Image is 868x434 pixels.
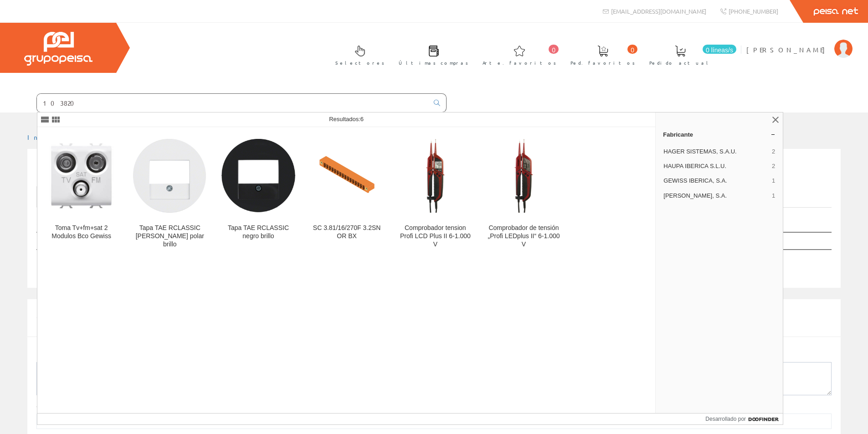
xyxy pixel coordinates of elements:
[391,128,479,259] a: Comprobador tension Profi LCD Plus II 6-1.000 V Comprobador tension Profi LCD Plus II 6-1.000 V
[36,402,85,410] font: Cantidad
[631,46,634,54] font: 0
[310,139,384,212] img: SC 3.81/16/270F 3.2SN OR BX
[746,46,830,54] font: [PERSON_NAME]
[399,224,472,249] div: Comprobador tension Profi LCD Plus II 6-1.000 V
[772,148,775,156] span: 2
[36,217,80,225] font: Mostrar
[390,38,473,71] a: Últimas compras
[705,414,783,424] a: Desarrollado por
[611,7,706,15] font: [EMAIL_ADDRESS][DOMAIN_NAME]
[329,116,364,123] span: Resultados:
[37,128,125,259] a: Toma Tv+fm+sat 2 Modulos Bco Gewiss Toma Tv+fm+sat 2 Modulos Bco Gewiss
[705,416,746,422] font: Desarrollado por
[663,148,768,156] span: HAGER SISTEMAS, S.A.U.
[221,224,295,240] div: Tapa TAE RCLASSIC negro brillo
[133,139,206,212] img: Tapa TAE RCLASSIC blanco polar brillo
[706,46,733,54] font: 0 líneas/s
[772,177,775,185] span: 1
[133,224,206,249] div: Tapa TAE RCLASSIC [PERSON_NAME] polar brillo
[45,141,118,211] img: Toma Tv+fm+sat 2 Modulos Bco Gewiss
[221,139,295,212] img: Tapa TAE RCLASSIC negro brillo
[487,224,560,249] div: Comprobador de tensión „Profi LEDplus II“ 6-1.000 V
[570,59,635,66] font: Ped. favoritos
[335,59,385,66] font: Selectores
[640,38,739,71] a: 0 líneas/s Pedido actual
[27,133,66,141] a: Inicio
[772,162,775,170] span: 2
[45,224,118,240] div: Toma Tv+fm+sat 2 Modulos Bco Gewiss
[360,116,364,123] span: 6
[483,59,556,66] font: Arte. favoritos
[310,224,384,240] div: SC 3.81/16/270F 3.2SN OR BX
[214,128,302,259] a: Tapa TAE RCLASSIC negro brillo Tapa TAE RCLASSIC negro brillo
[480,128,568,259] a: Comprobador de tensión „Profi LEDplus II“ 6-1.000 V Comprobador de tensión „Profi LEDplus II“ 6-1...
[24,32,92,66] img: Grupo Peisa
[326,38,389,71] a: Selectores
[656,127,783,142] a: Fabricante
[663,162,768,170] span: HAUPA IBERICA S.L.U.
[36,351,198,359] font: Descripción personalizada
[487,139,560,212] img: Comprobador de tensión „Profi LEDplus II“ 6-1.000 V
[36,163,100,182] font: 1102850
[303,128,391,259] a: SC 3.81/16/270F 3.2SN OR BX SC 3.81/16/270F 3.2SN OR BX
[36,309,772,332] font: Si no ha encontrado algún artículo en nuestro catálogo, introduzca aquí la cantidad y la descripc...
[126,128,214,259] a: Tapa TAE RCLASSIC blanco polar brillo Tapa TAE RCLASSIC [PERSON_NAME] polar brillo
[663,192,768,200] span: [PERSON_NAME], S.A.
[37,94,428,112] input: Buscar ...
[36,186,175,208] a: Listado de artículos
[399,59,468,66] font: Últimas compras
[399,139,472,212] img: Comprobador tension Profi LCD Plus II 6-1.000 V
[772,192,775,200] span: 1
[746,38,853,46] a: [PERSON_NAME]
[649,59,711,66] font: Pedido actual
[663,177,768,185] span: GEWISS IBERICA, S.A.
[552,46,555,54] font: 0
[729,7,778,15] font: [PHONE_NUMBER]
